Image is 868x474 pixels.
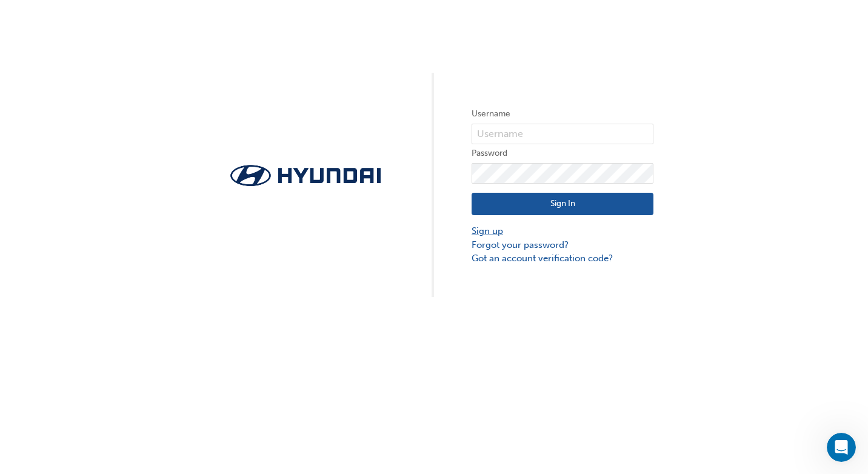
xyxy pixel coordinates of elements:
label: Username [472,107,653,121]
a: Sign up [472,224,653,238]
a: Got an account verification code? [472,252,653,265]
label: Password [472,146,653,161]
button: Sign In [472,193,653,216]
iframe: Intercom live chat [827,433,856,462]
img: Trak [215,161,396,190]
a: Forgot your password? [472,238,653,252]
input: Username [472,124,653,144]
